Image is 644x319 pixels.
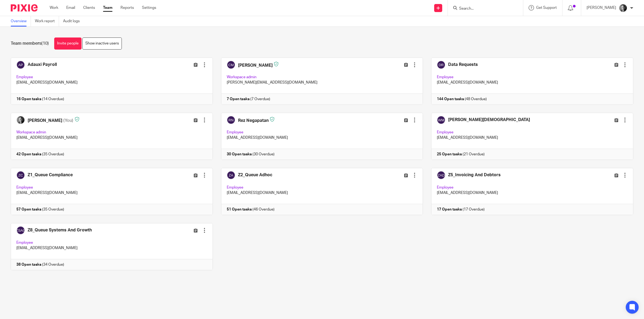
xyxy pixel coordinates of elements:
[103,5,112,10] a: Team
[536,6,557,10] span: Get Support
[11,16,31,27] a: Overview
[83,5,95,10] a: Clients
[63,16,84,27] a: Audit logs
[120,5,134,10] a: Reports
[35,16,59,27] a: Work report
[11,41,49,46] h1: Team members
[41,41,49,46] span: (10)
[66,5,75,10] a: Email
[587,5,616,10] p: [PERSON_NAME]
[50,5,58,10] a: Work
[142,5,156,10] a: Settings
[459,6,507,11] input: Search
[11,4,38,12] img: Pixie
[619,4,627,12] img: DSC_9061-3.jpg
[82,37,122,50] a: Show inactive users
[54,37,82,50] a: Invite people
